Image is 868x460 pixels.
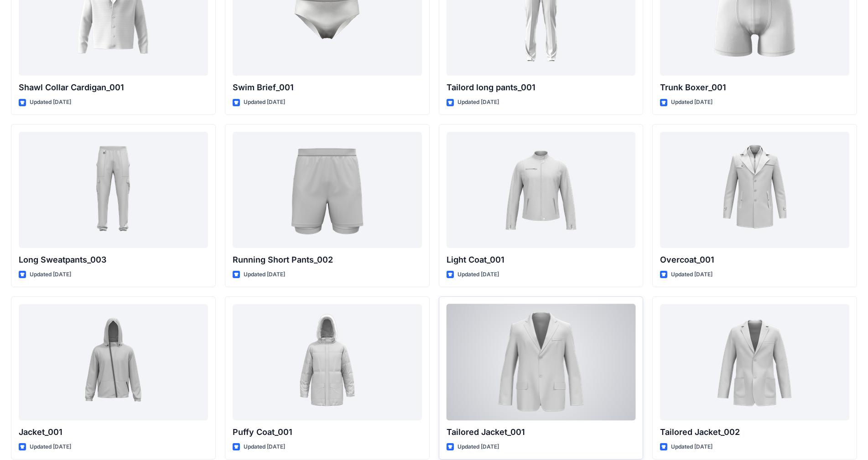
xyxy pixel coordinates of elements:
[457,98,499,107] p: Updated [DATE]
[233,253,422,266] p: Running Short Pants_002
[447,426,636,439] p: Tailored Jacket_001
[233,304,422,420] a: Puffy Coat_001
[244,98,285,107] p: Updated [DATE]
[244,270,285,279] p: Updated [DATE]
[671,270,712,279] p: Updated [DATE]
[671,442,712,452] p: Updated [DATE]
[660,426,849,439] p: Tailored Jacket_002
[244,442,285,452] p: Updated [DATE]
[447,304,636,420] a: Tailored Jacket_001
[30,442,71,452] p: Updated [DATE]
[447,253,636,266] p: Light Coat_001
[660,253,849,266] p: Overcoat_001
[30,270,71,279] p: Updated [DATE]
[19,426,208,439] p: Jacket_001
[19,81,208,94] p: Shawl Collar Cardigan_001
[660,304,849,420] a: Tailored Jacket_002
[660,132,849,248] a: Overcoat_001
[660,81,849,94] p: Trunk Boxer_001
[447,81,636,94] p: Tailord long pants_001
[30,98,71,107] p: Updated [DATE]
[671,98,712,107] p: Updated [DATE]
[457,442,499,452] p: Updated [DATE]
[19,304,208,420] a: Jacket_001
[233,132,422,248] a: Running Short Pants_002
[233,426,422,439] p: Puffy Coat_001
[457,270,499,279] p: Updated [DATE]
[19,132,208,248] a: Long Sweatpants_003
[447,132,636,248] a: Light Coat_001
[19,253,208,266] p: Long Sweatpants_003
[233,81,422,94] p: Swim Brief_001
